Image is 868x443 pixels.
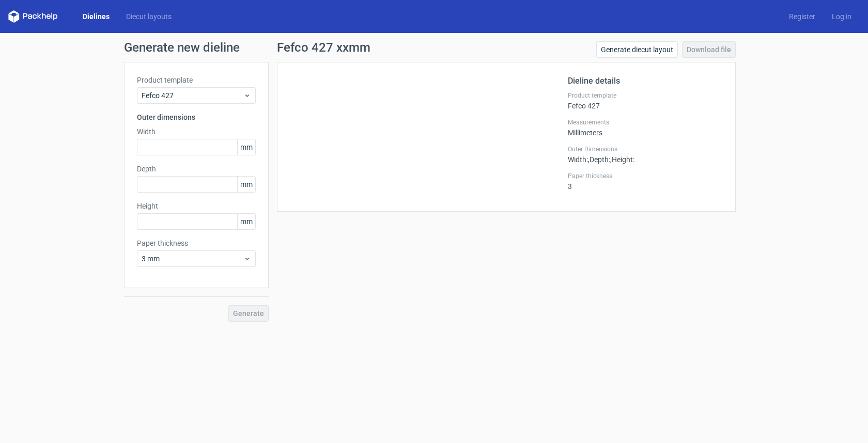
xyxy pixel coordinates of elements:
h1: Fefco 427 xxmm [277,41,370,54]
span: mm [237,177,255,192]
div: Fefco 427 [568,91,723,110]
span: mm [237,214,255,229]
a: Dielines [74,11,118,22]
div: 3 [568,172,723,191]
label: Paper thickness [137,238,256,248]
h2: Dieline details [568,75,723,87]
div: Millimeters [568,118,723,137]
label: Height [137,201,256,211]
label: Width [137,126,256,137]
a: Log in [824,11,860,22]
span: Fefco 427 [142,90,243,101]
a: Register [781,11,824,22]
span: , Height : [610,155,634,164]
label: Product template [137,75,256,85]
span: Width : [568,155,588,164]
label: Depth [137,164,256,174]
label: Measurements [568,118,723,126]
a: Diecut layouts [118,11,180,22]
span: 3 mm [142,254,243,264]
h3: Outer dimensions [137,112,256,122]
label: Paper thickness [568,172,723,180]
label: Outer Dimensions [568,145,723,153]
label: Product template [568,91,723,100]
h1: Generate new dieline [124,41,744,54]
span: , Depth : [588,155,610,164]
span: mm [237,139,255,155]
a: Generate diecut layout [596,41,678,58]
